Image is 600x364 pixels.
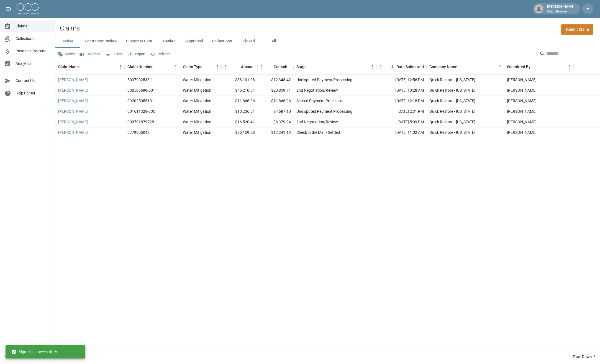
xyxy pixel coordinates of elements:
[116,63,125,71] button: Menu
[16,48,51,54] span: Payment Tracking
[16,90,51,96] span: Help Center
[507,77,537,83] div: Michelle Martinez
[222,106,258,117] div: $10,236.81
[307,63,314,71] button: Sort
[149,50,172,58] button: Refresh
[183,98,211,104] div: Water Mitigation
[507,88,537,93] div: Michelle Martinez
[16,36,51,42] span: Collections
[127,130,150,135] div: 0779805042
[213,63,222,71] button: Menu
[540,49,599,59] div: Search
[55,59,125,75] div: Claim Name
[222,127,258,138] div: $25,159.28
[153,63,160,71] button: Sort
[207,35,236,48] button: Collections
[58,77,88,83] a: [PERSON_NAME]
[377,85,427,96] div: [DATE] 10:28 AM
[429,119,475,125] div: Quick Restore - Colorado
[504,59,573,75] div: Submitted By
[427,59,504,75] div: Company Name
[16,61,51,66] span: Analytics
[507,109,537,114] div: Michelle Martinez
[222,59,258,75] div: Amount
[258,117,294,127] div: $6,379.94
[122,35,157,48] button: Customer Care
[78,50,102,58] button: Select columns
[296,109,352,114] div: Undisputed Payment Processing
[507,59,530,75] div: Submitted By
[258,75,294,85] div: $12,348.42
[222,96,258,106] div: $11,866.96
[261,35,286,48] button: All
[547,9,575,14] p: Quick Restore
[545,4,577,14] div: [PERSON_NAME]
[496,63,504,71] button: Menu
[429,130,475,135] div: Quick Restore - Colorado
[125,59,180,75] div: Claim Number
[60,24,80,32] h2: Claims
[573,354,596,360] div: Total Rows: 6
[296,77,352,83] div: Undisputed Payment Processing
[296,119,338,125] div: 2nd Negotiation/Review
[58,98,88,104] a: [PERSON_NAME]
[127,98,154,104] div: 092025055101
[561,24,593,35] a: Submit Claim
[429,59,457,75] div: Company Name
[507,119,537,125] div: Michelle Martinez
[80,35,122,48] button: Contractor Review
[17,3,39,14] img: ocs-logo-white-transparent.png
[258,96,294,106] div: $11,866.96
[16,23,51,29] span: Claims
[58,59,80,75] div: Claim Name
[55,35,600,48] div: dynamic tabs
[429,98,475,104] div: Quick Restore - Colorado
[3,3,14,14] button: open drawer
[233,63,241,71] button: Sort
[377,75,427,85] div: [DATE] 12:56 PM
[127,88,155,93] div: 002508690-801
[258,85,294,96] div: $20,859.71
[104,50,125,59] button: Show filters
[368,63,377,71] button: Menu
[222,85,258,96] div: $45,210.04
[274,59,291,75] div: Committed Amount
[377,63,385,71] button: Menu
[377,96,427,106] div: [DATE] 12:18 PM
[507,130,537,135] div: Michelle Martinez
[258,127,294,138] div: $12,341.19
[58,88,88,93] a: [PERSON_NAME]
[172,63,180,71] button: Menu
[241,59,255,75] div: Amount
[80,63,88,71] button: Sort
[183,77,211,83] div: Water Mitigation
[5,354,50,359] div: © 2025 One Claim Solution
[127,119,154,125] div: 000792879728
[296,59,307,75] div: Stage
[389,63,396,71] button: Sort
[377,106,427,117] div: [DATE] 2:31 PM
[183,119,211,125] div: Water Mitigation
[429,77,475,83] div: Quick Restore - Colorado
[266,63,274,71] button: Sort
[429,109,475,114] div: Quick Restore - Colorado
[296,98,345,104] div: Settled Payment Processing
[377,59,427,75] div: Date Submitted
[16,78,51,84] span: Contact Us
[457,63,465,71] button: Sort
[58,130,88,135] a: [PERSON_NAME]
[222,75,258,85] div: $38,101.08
[222,117,258,127] div: $16,520.41
[127,59,153,75] div: Claim Number
[258,63,266,71] button: Menu
[183,88,211,93] div: Water Mitigation
[236,35,261,48] button: Closed
[180,59,222,75] div: Claim Type
[258,106,294,117] div: $4,687.10
[258,59,294,75] div: Committed Amount
[429,88,475,93] div: Quick Restore - Colorado
[183,59,202,75] div: Claim Type
[202,63,210,71] button: Sort
[127,50,147,58] button: Export
[57,50,76,58] button: Views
